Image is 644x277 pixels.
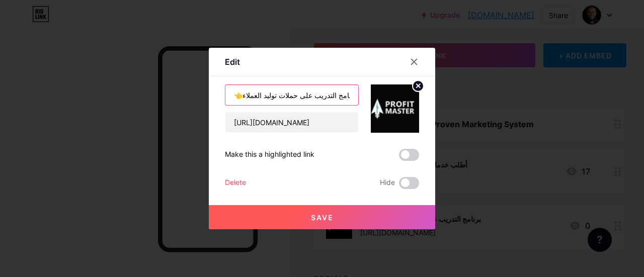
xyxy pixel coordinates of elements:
[371,84,419,133] img: link_thumbnail
[225,177,246,189] div: Delete
[225,112,358,132] input: URL
[225,149,314,161] div: Make this a highlighted link
[225,56,240,68] div: Edit
[380,177,395,189] span: Hide
[209,205,435,229] button: Save
[225,85,358,105] input: Title
[311,213,334,222] span: Save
